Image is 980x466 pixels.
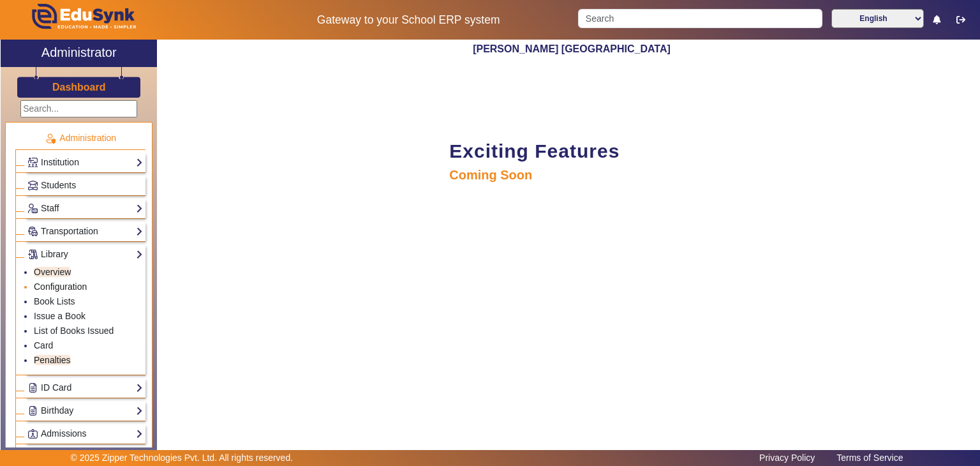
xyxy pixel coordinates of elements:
[34,282,87,292] a: Configuration
[252,13,565,27] h5: Gateway to your School ERP system
[27,178,143,193] a: Students
[28,181,38,190] img: Students.png
[20,100,137,117] input: Search...
[164,43,979,55] h2: [PERSON_NAME] [GEOGRAPHIC_DATA]
[45,133,56,144] img: Administration.png
[52,80,107,94] a: Dashboard
[41,180,76,190] span: Students
[830,449,909,466] a: Terms of Service
[52,81,106,93] h3: Dashboard
[34,296,75,306] a: Book Lists
[1,40,157,67] a: Administrator
[41,45,117,60] h2: Administrator
[34,326,114,336] a: List of Books Issued
[34,355,71,365] a: Penalties
[449,168,532,182] span: Coming Soon
[71,451,293,465] p: © 2025 Zipper Technologies Pvt. Ltd. All rights reserved.
[34,267,71,277] a: Overview
[15,132,145,145] p: Administration
[449,140,620,162] span: Exciting Features
[753,449,821,466] a: Privacy Policy
[578,9,822,28] input: Search
[34,311,85,321] a: Issue a Book
[34,340,53,350] a: Card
